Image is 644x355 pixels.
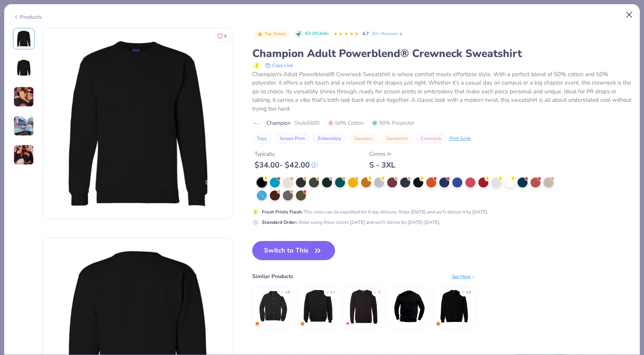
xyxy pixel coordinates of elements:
[13,13,42,21] div: Products
[313,133,346,144] button: Embroidery
[305,31,329,37] span: 63.2K Clicks
[450,135,471,142] div: Print Guide
[362,31,369,37] span: 4.7
[345,321,350,326] img: MostFav.gif
[466,290,471,295] div: 4.8
[262,209,302,215] strong: Fresh Prints Flash :
[462,290,465,293] div: ★
[436,288,472,325] img: Gildan Adult Heavy Blend Adult 8 Oz. 50/50 Fleece Crew
[345,288,382,325] img: Bella + Canvas Unisex Sponge Fleece Crewneck Sweatshirt
[255,160,317,170] div: $ 34.00 - $ 42.00
[378,290,380,295] div: 5
[13,86,34,107] img: User generated content
[369,160,395,170] div: S - 3XL
[255,150,317,158] div: Typically
[13,145,34,165] img: User generated content
[436,321,440,326] img: trending.gif
[255,321,260,326] img: trending.gif
[15,59,33,77] img: Back
[13,116,34,136] img: User generated content
[224,34,227,38] span: 5
[252,121,263,127] img: brand logo
[262,219,440,226] div: Order using these colors [DATE] and we'll deliver by [DATE]-[DATE].
[381,133,412,144] button: Sweatshirt
[328,119,364,127] span: 50% Cotton
[374,290,377,293] div: ★
[326,290,329,293] div: ★
[294,119,319,127] span: Style S600
[300,288,337,325] img: Fresh Prints Houston Crew
[333,28,359,40] div: 4.7 Stars
[15,29,33,48] img: Front
[262,208,488,215] div: This color can be expedited for 6 day delivery. Order [DATE] and we'll deliver it by [DATE].
[622,8,637,22] button: Close
[262,219,297,225] strong: Standard Order :
[253,29,290,39] button: Badge Button
[285,290,290,295] div: 4.8
[252,272,293,280] div: Similar Products
[214,31,230,42] button: Like
[264,32,286,36] span: Top Rated
[372,30,404,37] a: 20+ Reviews
[275,133,309,144] button: Screen Print
[263,61,295,70] button: copy to clipboard
[252,46,631,61] div: Champion Adult Powerblend® Crewneck Sweatshirt
[452,273,475,280] div: See More
[257,31,263,37] img: Top Rated sort
[330,290,335,295] div: 4.7
[252,70,631,113] div: Champion's Adult Powerblend® Crewneck Sweatshirt is where comfort meets effortless style. With a ...
[372,119,414,127] span: 50% Polyester
[391,288,427,325] img: Threadfast Apparel Unisex Ultimate Crewneck Sweatshirt
[43,28,233,219] img: Front
[416,133,446,144] button: Crewneck
[266,119,291,127] span: Champion
[300,321,305,326] img: trending.gif
[252,241,335,260] button: Switch to This
[369,150,395,158] div: Comes In
[255,288,291,325] img: Jerzees Nublend Quarter-Zip Cadet Collar Sweatshirt
[281,290,284,293] div: ★
[350,133,378,144] button: Sweaters
[252,133,271,144] button: Tops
